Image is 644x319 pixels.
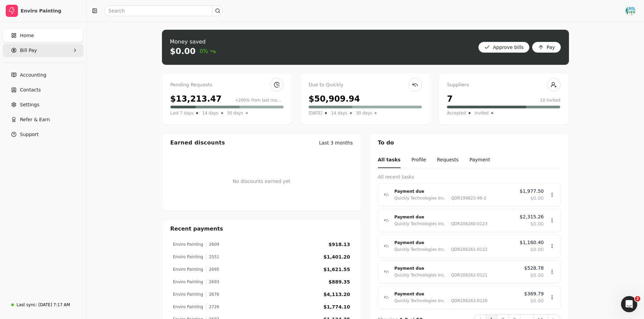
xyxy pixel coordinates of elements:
span: Support [20,131,39,138]
span: $1,977.50 [520,188,544,195]
div: $0.00 [170,46,196,57]
div: $1,621.55 [324,266,350,273]
div: QDR206261-0122 [448,246,487,253]
button: Approve bills [478,42,529,53]
input: Search [104,5,223,16]
div: Quickly Technologies Inc. [395,297,446,304]
span: $0.00 [530,246,544,253]
div: 10 invited [540,97,560,103]
span: Settings [20,101,39,108]
div: Enviro Painting [173,304,204,310]
div: QDR206260-0123 [448,220,487,227]
div: Quickly Technologies Inc. [395,220,446,227]
iframe: Intercom live chat [621,296,637,312]
div: QDR206262-0121 [448,272,487,278]
div: Suppliers [447,81,560,89]
div: 2676 [206,291,219,297]
div: Payment due [395,265,519,272]
div: 2693 [206,279,219,285]
span: $0.00 [530,195,544,202]
div: Last 3 months [319,139,353,147]
div: $4,113.20 [324,291,350,298]
div: Money saved [170,38,216,46]
span: Contacts [20,86,41,94]
button: Payment [470,152,490,168]
div: $13,213.47 [170,93,222,105]
div: All recent tasks [378,174,560,181]
span: $0.00 [530,272,544,279]
div: +200% from last month [235,97,284,103]
span: Invited [475,110,488,116]
span: 0% [199,47,215,55]
div: Pending Requests [170,81,284,89]
div: Enviro Painting [173,266,204,272]
button: All tasks [378,152,401,168]
div: Enviro Painting [173,279,204,285]
div: No discounts earned yet [233,167,290,196]
div: $889.35 [329,278,350,286]
div: [DATE] 7:17 AM [38,302,70,308]
div: Enviro Painting [173,254,204,260]
span: $1,160.40 [520,239,544,246]
div: Payment due [395,239,515,246]
a: Contacts [3,83,84,97]
div: $918.13 [329,241,350,248]
div: Earned discounts [170,139,225,147]
div: Enviro Painting [21,7,80,14]
div: Quickly Technologies Inc. [395,272,446,278]
div: Last sync: [17,302,37,308]
span: 14 days [202,110,218,116]
span: $528.78 [524,265,544,272]
span: $2,315.26 [520,213,544,220]
span: 2 [635,296,640,301]
div: 7 [447,93,453,105]
button: Support [3,128,84,141]
a: Home [3,29,84,42]
button: Pay [532,42,561,53]
button: Profile [411,152,426,168]
div: Due to Quickly [309,81,422,89]
div: 2551 [206,254,219,260]
div: Payment due [395,291,519,297]
img: Enviro%20new%20Logo%20_RGB_Colour.jpg [625,5,636,16]
div: $1,774.10 [324,303,350,311]
div: Enviro Painting [173,291,204,297]
div: QDR199823-96-2 [448,195,486,202]
div: 2695 [206,266,219,272]
span: [DATE] [309,110,323,116]
div: Payment due [395,188,515,195]
span: Home [20,32,34,39]
div: $50,909.94 [309,93,360,105]
div: Enviro Painting [173,241,204,247]
span: Last 7 days [170,110,194,116]
span: 30 days [227,110,243,116]
div: 2609 [206,241,219,247]
div: 2726 [206,304,219,310]
span: Accounting [20,72,46,79]
a: Settings [3,98,84,111]
button: Refer & Earn [3,113,84,126]
span: $369.79 [524,290,544,297]
span: Accepted [447,110,466,116]
span: 14 days [331,110,347,116]
div: Quickly Technologies Inc. [395,246,446,253]
div: To do [370,133,569,152]
div: Payment due [395,214,515,220]
span: 30 days [356,110,372,116]
div: Quickly Technologies Inc. [395,195,446,202]
div: Recent payments [162,219,361,238]
span: $0.00 [530,220,544,228]
div: QDR206263-0120 [448,297,487,304]
button: Requests [437,152,458,168]
div: $1,401.20 [324,254,350,261]
button: Bill Pay [3,44,84,57]
a: Accounting [3,68,84,82]
span: $0.00 [530,297,544,304]
span: Bill Pay [20,47,37,54]
span: Refer & Earn [20,116,50,123]
a: Last sync:[DATE] 7:17 AM [3,299,84,311]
